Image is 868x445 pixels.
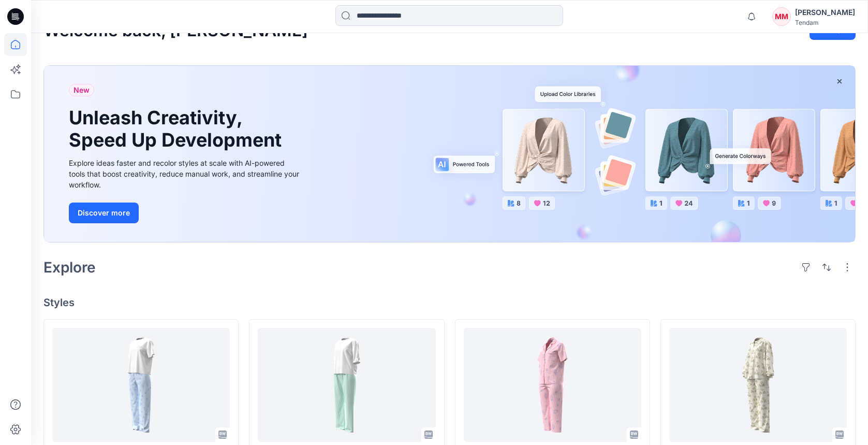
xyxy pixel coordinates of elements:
div: MM [772,7,791,26]
h1: Unleash Creativity, Speed Up Development [69,107,286,151]
a: 3LE1428-Style Book DC WHITE TEE PJ FR [258,328,435,442]
button: Discover more [69,203,139,223]
h4: Styles [43,296,856,309]
div: Tendam [795,19,855,26]
a: 3LE1669-Style Book DV VACATION PJ FR-2ND [464,328,641,442]
a: Discover more [69,203,302,223]
span: New [73,84,90,96]
a: 3LE1670-Style Book DV OCEAN PJ FR-2ND [52,328,230,442]
div: [PERSON_NAME] [795,6,855,19]
a: 3LE1681-Style Book WR RESORT PJ FR-2ND [669,328,847,442]
div: Explore ideas faster and recolor styles at scale with AI-powered tools that boost creativity, red... [69,157,302,190]
h2: Explore [43,259,96,276]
